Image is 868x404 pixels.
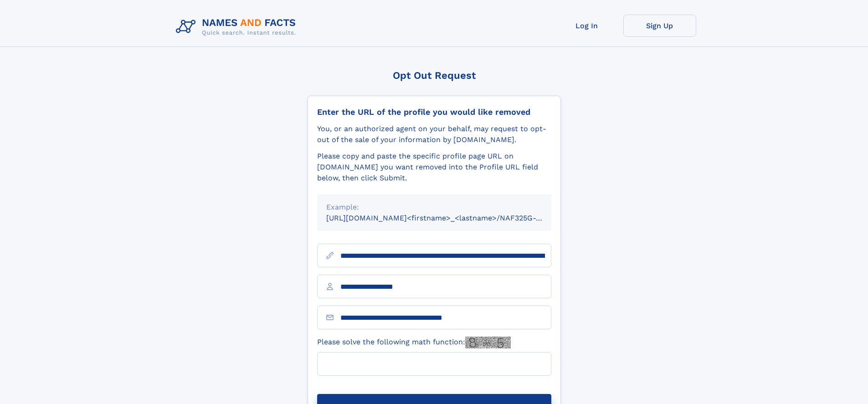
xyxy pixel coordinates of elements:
[308,70,561,81] div: Opt Out Request
[326,214,569,222] small: [URL][DOMAIN_NAME]<firstname>_<lastname>/NAF325G-xxxxxxxx
[623,15,696,37] a: Sign Up
[317,107,551,117] div: Enter the URL of the profile you would like removed
[317,123,551,145] div: You, or an authorized agent on your behalf, may request to opt-out of the sale of your informatio...
[326,202,542,213] div: Example:
[172,15,303,39] img: Logo Names and Facts
[317,337,511,348] label: Please solve the following math function:
[550,15,623,37] a: Log In
[317,151,551,184] div: Please copy and paste the specific profile page URL on [DOMAIN_NAME] you want removed into the Pr...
